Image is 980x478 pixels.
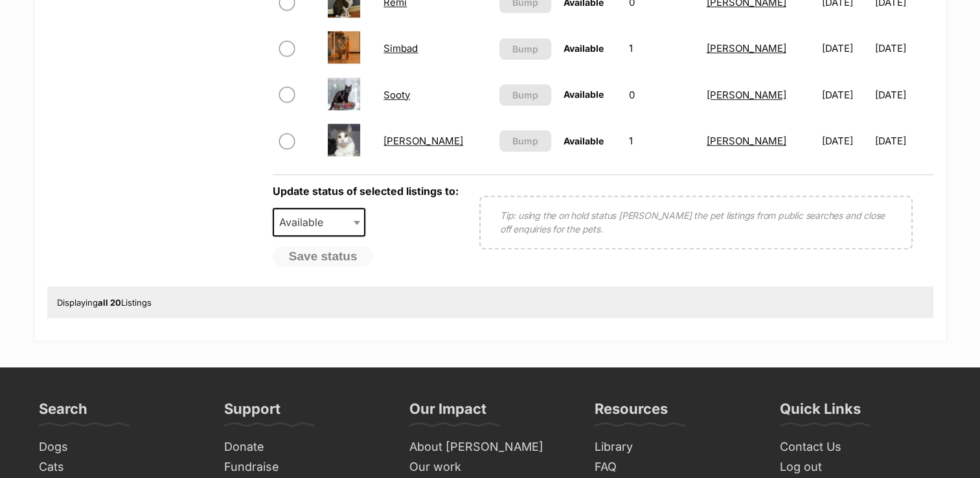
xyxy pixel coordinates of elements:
button: Bump [499,84,552,106]
a: [PERSON_NAME] [383,135,463,147]
td: [DATE] [875,26,932,71]
span: Available [563,135,603,146]
span: Bump [512,134,538,148]
a: [PERSON_NAME] [707,135,786,147]
a: [PERSON_NAME] [707,42,786,54]
td: [DATE] [875,73,932,117]
a: Dogs [34,437,206,457]
td: [DATE] [817,119,874,163]
a: Sooty [383,89,410,101]
td: [DATE] [817,26,874,71]
h3: Search [39,400,87,426]
a: FAQ [589,457,762,477]
a: Contact Us [775,437,947,457]
span: Available [273,208,366,236]
a: Fundraise [219,457,391,477]
button: Bump [499,38,552,60]
span: Bump [512,42,538,56]
a: Cats [34,457,206,477]
td: [DATE] [875,119,932,163]
h3: Our Impact [409,400,486,426]
span: Available [563,43,603,54]
p: Tip: using the on hold status [PERSON_NAME] the pet listings from public searches and close off e... [500,209,892,236]
button: Bump [499,130,552,152]
td: [DATE] [817,73,874,117]
a: Donate [219,437,391,457]
td: 1 [623,26,700,71]
span: Displaying Listings [57,297,152,308]
label: Update status of selected listings to: [273,185,459,198]
a: [PERSON_NAME] [707,89,786,101]
a: About [PERSON_NAME] [404,437,576,457]
span: Bump [512,88,538,102]
h3: Quick Links [780,400,861,426]
a: Our work [404,457,576,477]
span: Available [274,213,336,231]
h3: Support [224,400,280,426]
a: Simbad [383,42,418,54]
td: 1 [623,119,700,163]
td: 0 [623,73,700,117]
a: Log out [775,457,947,477]
h3: Resources [595,400,668,426]
a: Library [589,437,762,457]
span: Available [563,89,603,100]
button: Save status [273,246,374,267]
strong: all 20 [98,297,121,308]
